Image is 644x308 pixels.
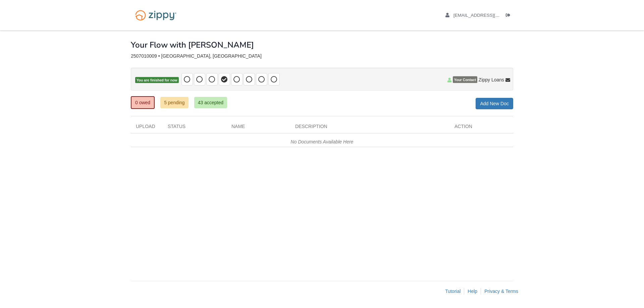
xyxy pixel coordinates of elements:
div: Status [163,123,226,133]
a: Add New Doc [476,98,513,109]
a: Tutorial [445,289,461,294]
span: Zippy Loans [479,76,504,83]
em: No Documents Available Here [291,139,354,144]
a: Log out [506,13,513,19]
div: Upload [131,123,163,133]
div: Name [226,123,290,133]
a: Privacy & Terms [484,289,518,294]
a: 43 accepted [194,97,227,108]
a: edit profile [445,13,530,19]
img: Logo [131,7,181,24]
div: Action [449,123,513,133]
a: Help [468,289,477,294]
div: 2507010009 • [GEOGRAPHIC_DATA], [GEOGRAPHIC_DATA] [131,53,513,59]
h1: Your Flow with [PERSON_NAME] [131,41,254,49]
span: taniajackson811@gmail.com [453,13,530,18]
div: Description [290,123,449,133]
a: 0 owed [131,96,155,109]
span: You are finished for now [135,77,179,83]
a: 5 pending [160,97,189,108]
span: Your Contact [453,76,477,83]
